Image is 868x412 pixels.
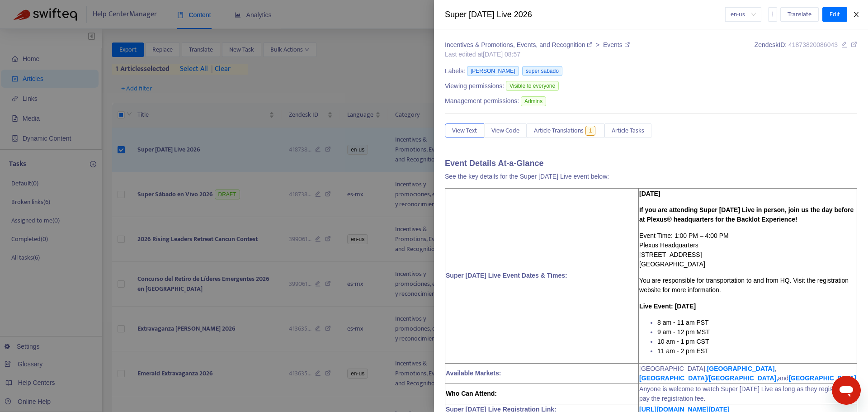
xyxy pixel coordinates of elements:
strong: Available Markets: [446,369,501,377]
button: Article Translations1 [527,123,604,138]
button: View Text [445,123,484,138]
button: more [768,7,777,22]
td: Anyone is welcome to watch Super [DATE] Live as long as they register and pay the registration fee. [639,384,857,404]
strong: Event Details At-a-Glance [445,159,543,168]
span: Management permissions: [445,96,519,106]
span: Visible to everyone [506,81,559,91]
div: > [445,40,630,50]
button: View Code [484,123,527,138]
span: super sábado [522,66,562,76]
span: [DATE] [639,190,660,197]
span: close [853,11,860,18]
div: Super [DATE] Live 2026 [445,9,725,21]
span: View Code [491,126,519,136]
a: [GEOGRAPHIC_DATA]/[GEOGRAPHIC_DATA], [639,374,778,382]
span: Who Can Attend: [446,390,497,397]
span: Live Event: [DATE] [639,303,696,310]
button: Article Tasks [604,123,651,138]
a: [GEOGRAPHIC_DATA] [707,365,775,372]
span: 9 am - 12 pm MST [657,328,710,336]
span: Viewing permissions: [445,81,504,91]
span: [PERSON_NAME] [467,66,519,76]
span: Edit [830,9,840,19]
span: Article Translations [534,126,584,136]
span: You are responsible for transportation to and from HQ. Visit the registration website for more in... [639,277,849,294]
span: Translate [788,9,811,19]
span: 41873820086043 [788,41,838,48]
span: Article Tasks [612,126,644,136]
a: Incentives & Promotions, Events, and Recognition [445,41,594,48]
button: Translate [780,7,819,22]
p: See the key details for the Super [DATE] Live event below: [445,172,857,181]
iframe: Button to launch messaging window [832,376,861,405]
span: If you are attending Super [DATE] Live in person, join us the day before at Plexus® headquarters ... [639,206,854,223]
span: View Text [452,126,477,136]
span: 10 am - 1 pm CST [657,338,709,345]
a: [GEOGRAPHIC_DATA] [788,374,856,382]
span: Labels: [445,66,465,76]
span: 1 [585,126,596,136]
strong: Super [DATE] Live Event Dates & Times: [446,272,567,279]
span: more [769,11,776,17]
span: 11 am - 2 pm EST [657,347,709,355]
td: [GEOGRAPHIC_DATA], , and [639,363,857,384]
span: en-us [731,8,756,21]
a: Events [603,41,630,48]
button: Close [850,10,863,19]
span: Event Time: 1:00 PM – 4:00 PM Plexus Headquarters [STREET_ADDRESS] [GEOGRAPHIC_DATA] [639,232,729,268]
button: Edit [822,7,847,22]
span: 8 am - 11 am PST [657,319,709,326]
div: Zendesk ID: [755,40,857,59]
span: Admins [521,96,546,106]
div: Last edited at [DATE] 08:57 [445,50,630,59]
